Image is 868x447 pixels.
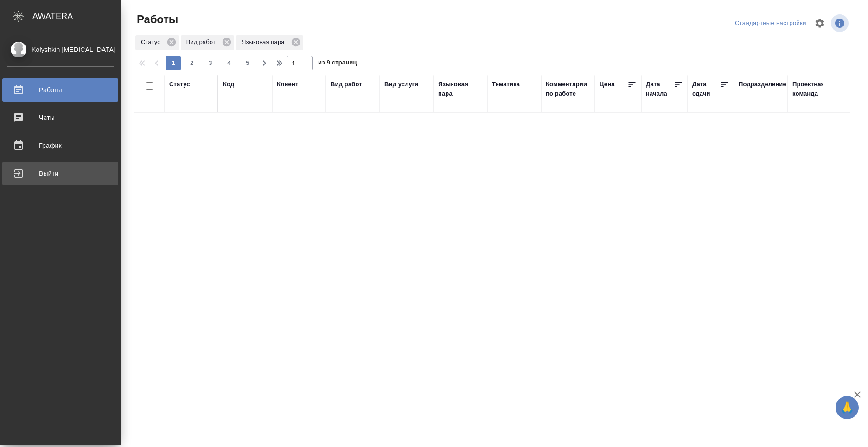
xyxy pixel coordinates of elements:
div: Вид работ [331,80,362,89]
div: Клиент [277,80,298,89]
div: Статус [169,80,190,89]
div: Языковая пара [236,35,303,50]
div: Подразделение [739,80,786,89]
span: 4 [222,58,236,68]
div: AWATERA [32,7,121,26]
div: Языковая пара [438,80,483,98]
div: split button [733,16,809,31]
div: Дата начала [646,80,674,98]
div: Проектная команда [792,80,837,98]
a: Работы [2,78,118,102]
button: 2 [185,56,199,70]
span: Настроить таблицу [809,12,831,34]
div: Код [223,80,234,89]
span: Посмотреть информацию [831,14,850,32]
div: Комментарии по работе [546,80,590,98]
a: Чаты [2,106,118,129]
button: 🙏 [836,396,859,419]
div: Вид услуги [384,80,419,89]
div: Тематика [492,80,520,89]
div: Работы [7,83,114,97]
span: 3 [203,58,218,68]
p: Статус [141,38,164,47]
div: Статус [135,35,179,50]
a: Выйти [2,162,118,185]
span: 🙏 [839,398,855,417]
span: 5 [240,58,255,68]
div: Выйти [7,166,114,180]
button: 5 [240,56,255,70]
div: Kolyshkin [MEDICAL_DATA] [7,45,114,55]
div: Вид работ [181,35,234,50]
a: График [2,134,118,157]
span: из 9 страниц [318,57,357,70]
p: Вид работ [186,38,219,47]
div: Цена [600,80,615,89]
span: Работы [134,12,178,27]
div: График [7,139,114,153]
div: Чаты [7,111,114,125]
span: 2 [185,58,199,68]
button: 3 [203,56,218,70]
button: 4 [222,56,236,70]
p: Языковая пара [242,38,288,47]
div: Дата сдачи [692,80,720,98]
